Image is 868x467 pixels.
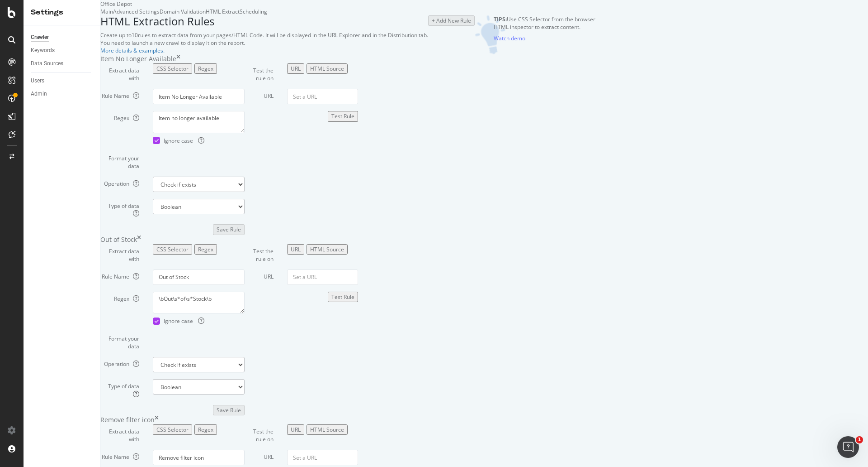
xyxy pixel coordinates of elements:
a: Admin [31,89,94,99]
div: Regex [198,426,213,433]
div: Test Rule [331,112,354,120]
div: Data Sources [31,59,63,68]
div: Advanced Settings [113,8,160,15]
div: Keywords [31,46,55,55]
textarea: Item no longer available [153,111,245,133]
label: Type of data [94,199,146,217]
button: Regex [194,244,217,255]
div: You need to launch a new crawl to display it on the report. [100,39,428,47]
img: DZQOUYU0WpgAAAAASUVORK5CYII= [475,15,506,54]
textarea: \bOut\s*of\s*Stock\b [153,292,245,313]
div: Out of Stock [100,235,137,244]
label: Rule Name [94,450,146,461]
div: Users [31,76,44,86]
div: CSS Selector [156,65,189,72]
label: URL [238,89,280,100]
label: Test the rule on [238,63,280,82]
button: + Add New Rule [428,15,475,26]
div: Regex [198,65,213,72]
div: HTML Source [310,65,344,72]
label: Operation [94,357,146,368]
h3: HTML Extraction Rules [100,15,428,27]
label: Test the rule on [238,244,280,263]
div: Regex [198,246,213,253]
button: URL [287,424,304,435]
div: HTML Source [310,246,344,253]
label: Rule Name [94,89,146,100]
label: Format your data [94,151,146,170]
button: Save Rule [213,224,245,235]
button: URL [287,63,304,74]
iframe: Intercom live chat [837,436,859,458]
span: 1 [856,436,863,443]
div: Domain Validation [160,8,206,15]
label: Regex [94,292,146,303]
span: Ignore case [164,137,204,144]
label: Operation [94,177,146,188]
label: URL [238,270,280,280]
label: Extract data with [94,424,146,443]
div: Item No Longer Available [100,54,176,63]
div: Create up to 10 rules to extract data from your pages/HTML Code. It will be displayed in the URL ... [100,31,428,39]
div: Save Rule [217,226,241,233]
button: CSS Selector [153,424,192,435]
div: Admin [31,89,47,99]
div: times [176,54,180,63]
span: Ignore case [164,317,204,325]
button: HTML Source [307,63,348,74]
button: CSS Selector [153,63,192,74]
label: Rule Name [94,270,146,280]
div: CSS Selector [156,426,189,433]
div: Save Rule [217,406,241,414]
label: Extract data with [94,244,146,263]
div: Main [100,8,113,15]
input: Set a URL [287,270,358,285]
div: Watch demo [494,34,525,42]
div: Remove filter icon [100,415,155,424]
div: URL [291,426,301,433]
div: URL [291,65,301,72]
button: Test Rule [328,292,358,302]
input: Set a URL [287,89,358,104]
button: HTML Source [307,244,348,255]
input: Set a URL [287,450,358,465]
button: Watch demo [494,31,525,46]
a: Data Sources [31,59,94,68]
label: Regex [94,111,146,122]
div: HTML inspector to extract content. [494,23,595,31]
div: Test Rule [331,293,354,301]
div: HTML Source [310,426,344,433]
a: Keywords [31,46,94,55]
a: Crawler [31,33,94,42]
button: URL [287,244,304,255]
div: URL [291,246,301,253]
div: times [137,235,141,244]
label: Type of data [94,379,146,398]
input: Provide a name [153,89,245,104]
button: CSS Selector [153,244,192,255]
div: Crawler [31,33,49,42]
div: HTML Extract [206,8,240,15]
div: CSS Selector [156,246,189,253]
button: Regex [194,63,217,74]
a: Users [31,76,94,86]
input: Provide a name [153,270,245,285]
div: Use CSS Selector from the browser [494,15,595,23]
button: Test Rule [328,111,358,121]
strong: TIPS: [494,15,507,23]
input: Provide a name [153,450,245,465]
a: More details & examples. [100,47,165,54]
label: Format your data [94,332,146,350]
button: Regex [194,424,217,435]
div: times [155,415,159,424]
button: Save Rule [213,405,245,415]
label: Test the rule on [238,424,280,443]
div: Scheduling [240,8,267,15]
label: URL [238,450,280,461]
button: HTML Source [307,424,348,435]
label: Extract data with [94,63,146,82]
div: + Add New Rule [432,17,471,24]
div: Settings [31,7,93,18]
